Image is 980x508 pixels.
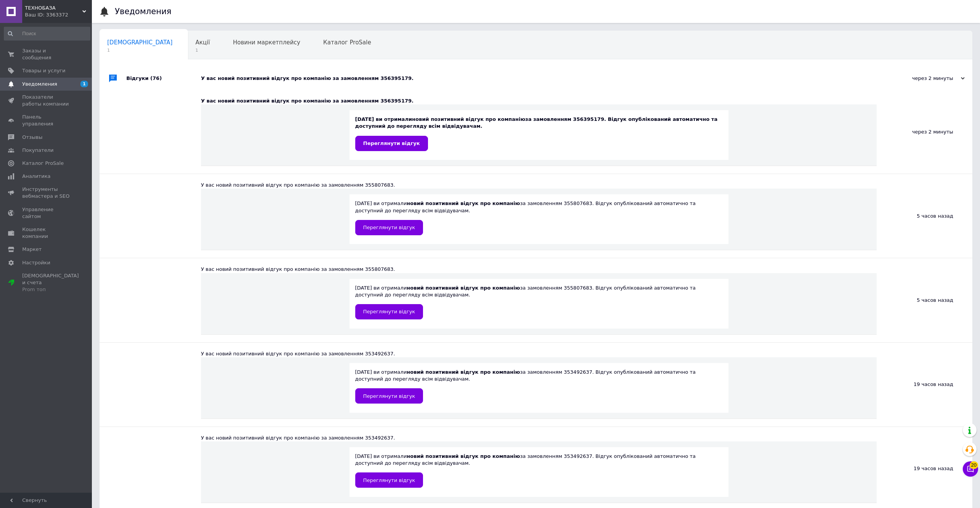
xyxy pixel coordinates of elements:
b: новий позитивний відгук про компанію [412,116,525,122]
a: Переглянути відгук [355,220,423,235]
span: ТЕХНОБАЗА [25,5,82,11]
b: новий позитивний відгук про компанію [407,285,520,291]
div: Відгуки [126,67,201,90]
span: Переглянути відгук [363,477,415,483]
div: через 2 минуты [877,90,972,174]
span: [DEMOGRAPHIC_DATA] [107,39,173,46]
span: Переглянути відгук [363,309,415,314]
span: 1 [196,47,210,53]
span: Каталог ProSale [22,160,64,167]
div: Prom топ [22,286,79,293]
span: Показатели работы компании [22,94,71,107]
b: новий позитивний відгук про компанію [407,369,520,375]
div: У вас новий позитивний відгук про компанію за замовленням 353492637. [201,435,877,441]
b: новий позитивний відгук про компанію [407,453,520,459]
span: 20 [970,459,978,467]
input: Поиск [4,27,90,41]
div: [DATE] ви отримали за замовленням 353492637. Відгук опублікований автоматично та доступний до пер... [355,369,723,404]
div: У вас новий позитивний відгук про компанію за замовленням 356395179. [201,98,877,104]
span: Переглянути відгук [363,393,415,399]
span: Каталог ProSale [323,39,371,46]
div: У вас новий позитивний відгук про компанію за замовленням 353492637. [201,350,877,357]
span: Инструменты вебмастера и SEO [22,186,71,200]
span: Переглянути відгук [363,140,420,146]
span: Переглянути відгук [363,225,415,230]
div: У вас новий позитивний відгук про компанію за замовленням 355807683. [201,266,877,273]
h1: Уведомления [115,7,171,16]
a: Переглянути відгук [355,304,423,319]
span: Уведомления [22,81,57,88]
span: Панель управления [22,114,71,127]
a: Переглянути відгук [355,136,428,151]
span: Товары и услуги [22,67,65,74]
a: Переглянути відгук [355,388,423,404]
span: Отзывы [22,134,42,141]
span: Заказы и сообщения [22,47,71,61]
span: 1 [107,47,173,53]
span: Кошелек компании [22,226,71,240]
div: [DATE] ви отримали за замовленням 353492637. Відгук опублікований автоматично та доступний до пер... [355,453,723,488]
span: 1 [80,81,88,87]
span: Новини маркетплейсу [233,39,300,46]
div: 5 часов назад [877,174,972,258]
div: Ваш ID: 3363372 [25,11,92,18]
span: Покупатели [22,147,54,154]
span: Акції [196,39,210,46]
span: [DEMOGRAPHIC_DATA] и счета [22,272,79,293]
span: Маркет [22,246,42,253]
span: Управление сайтом [22,206,71,220]
span: Аналитика [22,173,51,180]
button: Чат с покупателем20 [963,461,978,477]
div: [DATE] ви отримали за замовленням 355807683. Відгук опублікований автоматично та доступний до пер... [355,285,723,319]
div: 5 часов назад [877,258,972,342]
div: 19 часов назад [877,343,972,427]
div: [DATE] ви отримали за замовленням 355807683. Відгук опублікований автоматично та доступний до пер... [355,200,723,235]
div: У вас новий позитивний відгук про компанію за замовленням 355807683. [201,182,877,189]
div: [DATE] ви отримали за замовленням 356395179. Відгук опублікований автоматично та доступний до пер... [355,116,723,151]
div: через 2 минуты [888,75,965,82]
div: У вас новий позитивний відгук про компанію за замовленням 356395179. [201,75,888,82]
b: новий позитивний відгук про компанію [407,200,520,206]
a: Переглянути відгук [355,472,423,488]
span: Настройки [22,259,50,266]
span: (76) [150,75,162,81]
